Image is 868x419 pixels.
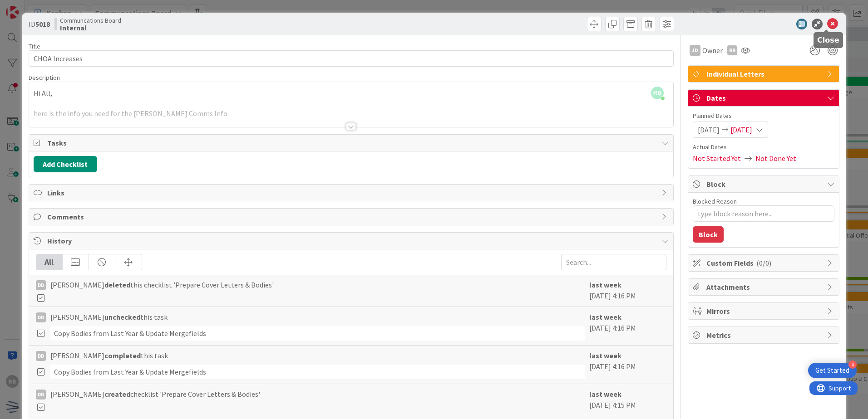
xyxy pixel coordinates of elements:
[702,45,723,56] span: Owner
[34,88,669,98] p: Hi All,
[589,390,621,399] b: last week
[29,42,40,50] label: Title
[36,351,46,361] div: DD
[19,1,41,12] span: Support
[104,280,130,289] b: deleted
[727,45,737,55] div: RB
[29,50,674,67] input: type card name here...
[589,280,621,289] b: last week
[693,142,834,152] span: Actual Dates
[651,87,664,99] span: RB
[104,351,141,360] b: completed
[815,366,849,375] div: Get Started
[47,235,657,246] span: History
[730,124,752,135] span: [DATE]
[36,280,46,290] div: DD
[50,326,585,341] div: Copy Bodies from Last Year & Update Mergefields
[104,390,130,399] b: created
[693,153,741,164] span: Not Started Yet
[589,351,621,360] b: last week
[50,279,274,290] span: [PERSON_NAME] this checklist 'Prepare Cover Letters & Bodies'
[36,254,63,270] div: All
[589,312,666,341] div: [DATE] 4:16 PM
[104,312,140,322] b: unchecked
[50,350,168,361] span: [PERSON_NAME] this task
[34,156,97,172] button: Add Checklist
[29,19,50,29] span: ID
[29,73,60,82] span: Description
[690,45,700,56] div: JD
[36,390,46,400] div: DD
[817,36,839,44] h5: Close
[706,93,823,103] span: Dates
[808,363,857,378] div: Open Get Started checklist, remaining modules: 4
[561,254,666,270] input: Search...
[848,361,857,369] div: 4
[47,211,657,222] span: Comments
[756,258,771,268] span: ( 0/0 )
[47,137,657,148] span: Tasks
[706,330,823,341] span: Metrics
[706,282,823,292] span: Attachments
[60,17,121,24] span: Communcations Board
[47,187,657,198] span: Links
[589,389,666,411] div: [DATE] 4:15 PM
[36,312,46,322] div: DD
[755,153,796,164] span: Not Done Yet
[50,365,585,379] div: Copy Bodies from Last Year & Update Mergefields
[706,179,823,190] span: Block
[35,19,50,29] b: 5018
[693,197,737,205] label: Blocked Reason
[706,258,823,268] span: Custom Fields
[693,226,724,243] button: Block
[589,312,621,322] b: last week
[50,312,168,322] span: [PERSON_NAME] this task
[50,389,260,400] span: [PERSON_NAME] checklist 'Prepare Cover Letters & Bodies'
[589,350,666,379] div: [DATE] 4:16 PM
[693,111,834,121] span: Planned Dates
[698,124,720,135] span: [DATE]
[60,24,121,31] b: Internal
[706,306,823,317] span: Mirrors
[706,68,823,79] span: Individual Letters
[589,279,666,302] div: [DATE] 4:16 PM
